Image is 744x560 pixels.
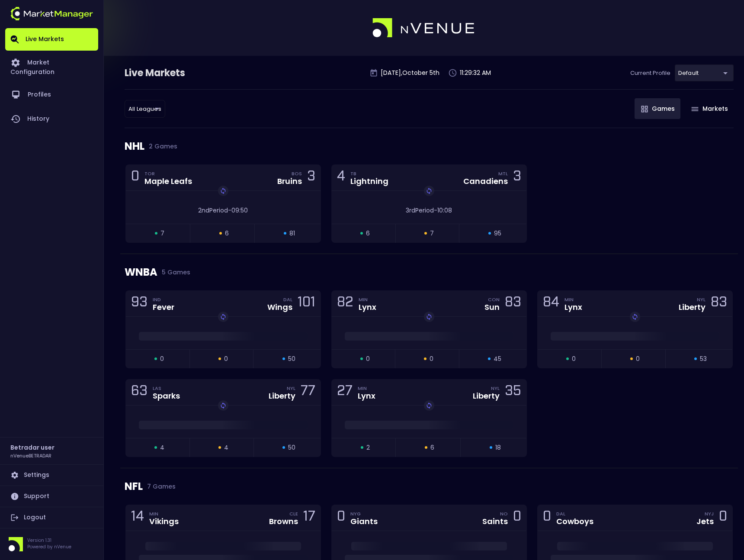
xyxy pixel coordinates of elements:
[301,384,315,400] div: 77
[337,510,345,526] div: 0
[679,303,706,311] div: Liberty
[298,296,315,312] div: 101
[366,354,370,364] span: 0
[144,177,192,185] div: Maple Leafs
[494,229,501,238] span: 95
[289,510,298,517] div: CLE
[700,354,707,364] span: 53
[691,107,699,111] img: gameIcon
[556,518,593,525] div: Cowboys
[5,51,98,83] a: Market Configuration
[564,303,582,311] div: Lynx
[125,468,734,505] div: NFL
[131,510,144,526] div: 14
[641,106,648,113] img: gameIcon
[289,229,295,238] span: 81
[426,187,433,194] img: replayImg
[500,510,508,517] div: NO
[437,206,452,215] span: 10:08
[630,69,670,77] p: Current Profile
[125,254,734,290] div: WNBA
[705,510,714,517] div: NYJ
[513,170,521,186] div: 3
[358,392,375,400] div: Lynx
[224,354,228,364] span: 0
[494,354,501,364] span: 45
[350,518,378,525] div: Giants
[366,229,370,238] span: 6
[484,303,500,311] div: Sun
[125,100,165,118] div: default
[358,385,375,392] div: MIN
[10,452,51,459] h3: nVenueBETRADAR
[381,68,439,77] p: [DATE] , October 5 th
[160,354,164,364] span: 0
[144,143,177,150] span: 2 Games
[220,313,227,320] img: replayImg
[543,510,551,526] div: 0
[426,313,433,320] img: replayImg
[430,443,434,452] span: 6
[125,66,230,80] div: Live Markets
[556,510,593,517] div: DAL
[337,296,353,312] div: 82
[460,68,491,77] p: 11:29:32 AM
[149,510,179,517] div: MIN
[288,354,295,364] span: 50
[224,443,228,452] span: 4
[350,510,378,517] div: NYG
[505,384,521,400] div: 35
[287,385,295,392] div: NYL
[277,177,302,185] div: Bruins
[5,107,98,131] a: History
[5,537,98,551] div: Version 1.31Powered by nVenue
[426,402,433,409] img: replayImg
[125,128,734,164] div: NHL
[303,510,315,526] div: 17
[359,303,376,311] div: Lynx
[228,206,231,215] span: -
[430,229,434,238] span: 7
[366,443,370,452] span: 2
[513,510,521,526] div: 0
[10,443,55,452] h2: Betradar user
[220,187,227,194] img: replayImg
[269,518,298,525] div: Browns
[697,296,706,303] div: NYL
[160,443,164,452] span: 4
[5,465,98,486] a: Settings
[372,18,475,38] img: logo
[430,354,433,364] span: 0
[463,177,508,185] div: Canadiens
[572,354,576,364] span: 0
[10,7,93,20] img: logo
[198,206,228,215] span: 2nd Period
[220,402,227,409] img: replayImg
[685,98,734,119] button: Markets
[498,170,508,177] div: MTL
[434,206,437,215] span: -
[225,229,229,238] span: 6
[635,98,680,119] button: Games
[473,392,500,400] div: Liberty
[288,443,295,452] span: 50
[350,170,388,177] div: TB
[149,518,179,525] div: Vikings
[131,296,148,312] div: 93
[711,296,727,312] div: 83
[131,384,148,400] div: 63
[495,443,501,452] span: 18
[153,385,180,392] div: LAS
[283,296,292,303] div: DAL
[337,170,345,186] div: 4
[153,392,180,400] div: Sparks
[675,64,734,81] div: default
[636,354,640,364] span: 0
[5,507,98,528] a: Logout
[143,483,176,490] span: 7 Games
[482,518,508,525] div: Saints
[564,296,582,303] div: MIN
[696,518,714,525] div: Jets
[406,206,434,215] span: 3rd Period
[350,177,388,185] div: Lightning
